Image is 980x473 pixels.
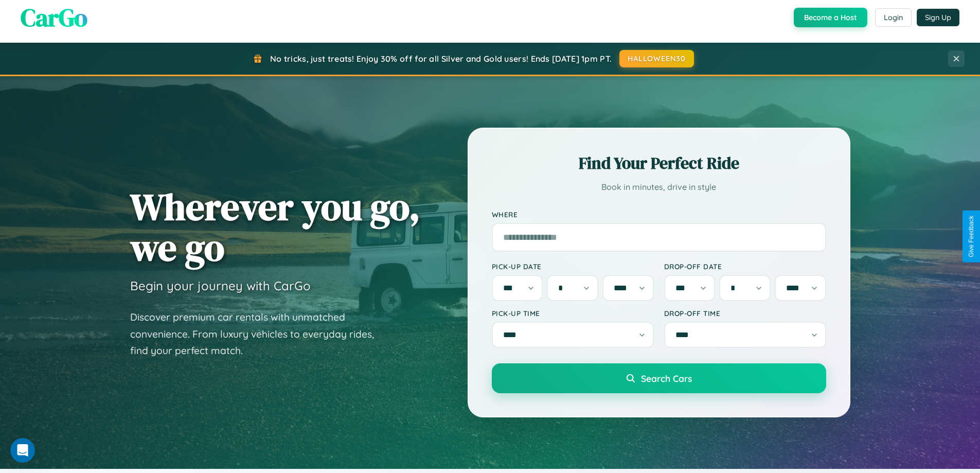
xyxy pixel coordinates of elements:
label: Drop-off Time [664,309,826,318]
span: CarGo [21,1,87,34]
button: HALLOWEEN30 [619,50,694,67]
p: Discover premium car rentals with unmatched convenience. From luxury vehicles to everyday rides, ... [130,309,387,359]
h1: Wherever you go, we go [130,186,420,268]
span: No tricks, just treats! Enjoy 30% off for all Silver and Gold users! Ends [DATE] 1pm PT. [270,54,612,64]
label: Pick-up Time [492,309,654,318]
p: Book in minutes, drive in style [492,180,826,195]
span: Search Cars [641,373,692,384]
iframe: Intercom live chat [10,438,35,463]
button: Login [875,8,912,27]
button: Become a Host [794,8,867,27]
h3: Begin your journey with CarGo [130,278,311,293]
label: Pick-up Date [492,262,654,271]
div: Give Feedback [968,216,975,257]
button: Sign Up [917,9,959,26]
label: Where [492,210,826,219]
label: Drop-off Date [664,262,826,271]
button: Search Cars [492,363,826,393]
h2: Find Your Perfect Ride [492,152,826,174]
